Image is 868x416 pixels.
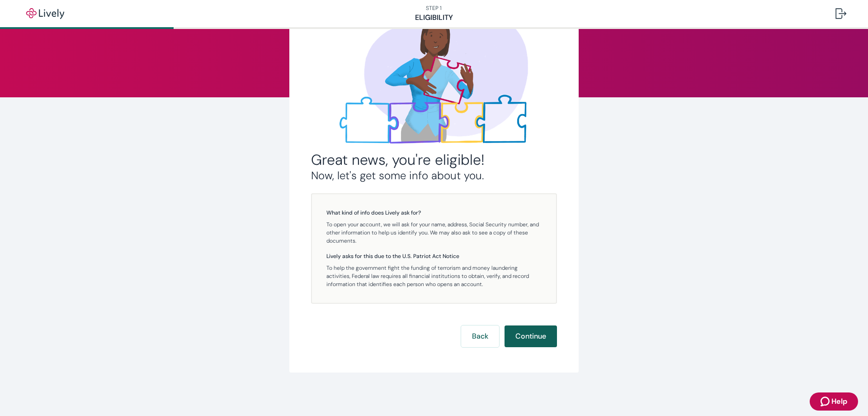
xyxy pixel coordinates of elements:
h2: Great news, you're eligible! [311,151,557,169]
h5: What kind of info does Lively ask for? [326,209,542,217]
p: To open your account, we will ask for your name, address, Social Security number, and other infor... [326,220,542,245]
button: Log out [828,3,854,24]
h5: Lively asks for this due to the U.S. Patriot Act Notice [326,252,542,260]
svg: Zendesk support icon [821,396,831,407]
p: To help the government fight the funding of terrorism and money laundering activities, Federal la... [326,264,542,288]
button: Zendesk support iconHelp [810,392,858,411]
span: Help [831,396,847,407]
img: Lively [20,8,71,19]
button: Back [461,325,499,347]
h3: Now, let's get some info about you. [311,169,557,182]
button: Continue [505,325,557,347]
